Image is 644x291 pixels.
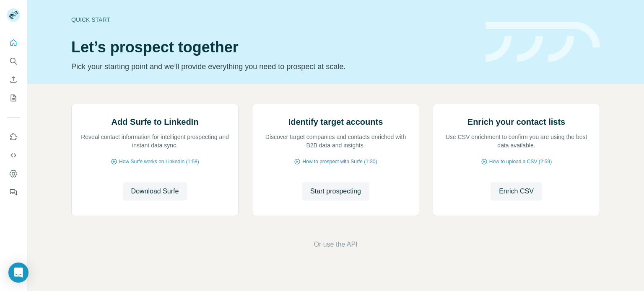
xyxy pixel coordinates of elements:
span: How Surfe works on LinkedIn (1:58) [119,158,199,165]
button: Enrich CSV [491,182,542,201]
p: Reveal contact information for intelligent prospecting and instant data sync. [80,133,230,149]
button: Enrich CSV [7,72,20,87]
h2: Add Surfe to LinkedIn [112,116,199,128]
button: Quick start [7,35,20,50]
span: Enrich CSV [499,186,534,196]
button: Use Surfe on LinkedIn [7,129,20,144]
button: Or use the API [314,239,357,250]
span: Start prospecting [310,186,361,196]
span: Download Surfe [131,186,179,196]
button: Use Surfe API [7,148,20,163]
button: Feedback [7,185,20,200]
h2: Enrich your contact lists [467,116,565,128]
h1: Let’s prospect together [71,39,475,56]
p: Use CSV enrichment to confirm you are using the best data available. [441,133,591,149]
h2: Identify target accounts [288,116,383,128]
button: Start prospecting [302,182,369,201]
img: banner [486,22,600,62]
span: How to upload a CSV (2:59) [489,158,552,165]
button: Dashboard [7,166,20,181]
button: My lists [7,90,20,106]
p: Discover target companies and contacts enriched with B2B data and insights. [261,133,410,149]
p: Pick your starting point and we’ll provide everything you need to prospect at scale. [71,61,475,72]
span: How to prospect with Surfe (1:30) [302,158,377,165]
button: Download Surfe [123,182,187,201]
div: Quick start [71,15,475,24]
button: Search [7,54,20,69]
div: Open Intercom Messenger [8,263,29,283]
